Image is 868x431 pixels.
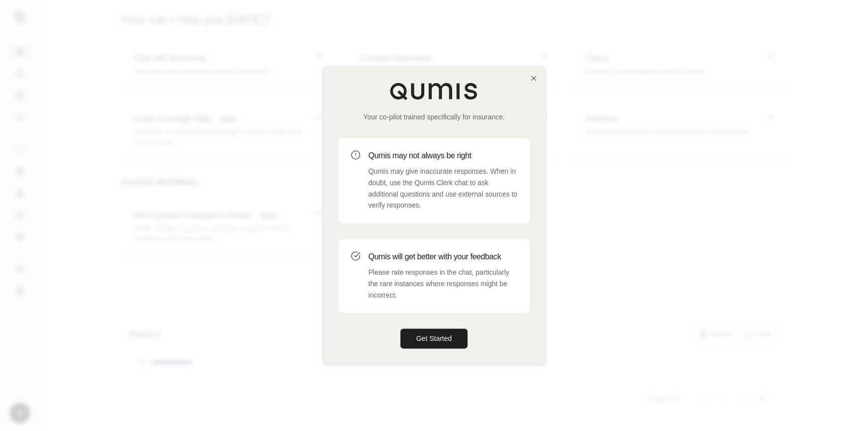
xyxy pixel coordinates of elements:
img: Qumis Logo [389,82,479,100]
p: Qumis may give inaccurate responses. When in doubt, use the Qumis Clerk chat to ask additional qu... [369,166,518,211]
p: Please rate responses in the chat, particularly the rare instances where responses might be incor... [369,267,518,301]
h3: Qumis will get better with your feedback [369,251,518,263]
h3: Qumis may not always be right [369,150,518,162]
button: Get Started [400,329,468,349]
p: Your co-pilot trained specifically for insurance. [339,112,530,122]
